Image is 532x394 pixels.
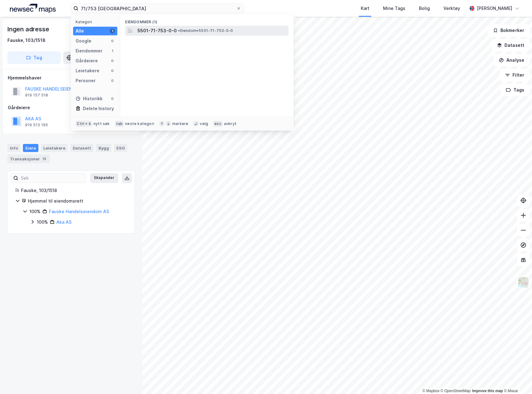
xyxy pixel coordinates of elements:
[477,5,512,12] div: [PERSON_NAME]
[25,93,48,98] div: 919 157 518
[115,121,124,127] div: tab
[7,154,50,163] div: Transaksjoner
[443,5,460,12] div: Verktøy
[7,37,46,44] div: Fauske, 103/1518
[41,144,68,152] div: Leietakere
[472,389,503,393] a: Improve this map
[172,121,188,126] div: markere
[29,208,41,215] div: 100%
[70,144,94,152] div: Datasett
[500,69,530,81] button: Filter
[96,144,111,152] div: Bygg
[110,48,115,53] div: 1
[78,4,236,13] input: Søk på adresse, matrikkel, gårdeiere, leietakere eller personer
[422,389,439,393] a: Mapbox
[76,121,92,127] div: Ctrl + k
[23,144,38,152] div: Eiere
[7,24,50,34] div: Ingen adresse
[41,156,47,162] div: 13
[28,197,127,205] div: Hjemmel til eiendomsrett
[110,58,115,63] div: 0
[10,4,56,13] img: logo.a4113a55bc3d86da70a041830d287a7e.svg
[18,173,86,183] input: Søk
[110,68,115,73] div: 0
[361,5,369,12] div: Kart
[76,77,96,84] div: Personer
[76,67,99,74] div: Leietakere
[25,123,48,128] div: 919 513 195
[419,5,430,12] div: Bolig
[110,96,115,101] div: 0
[76,37,91,45] div: Google
[213,121,223,127] div: esc
[49,209,109,214] a: Fauske Handelseiendom AS
[7,51,61,64] button: Tag
[7,144,20,152] div: Info
[110,29,115,34] div: 1
[76,47,102,55] div: Eiendommer
[517,276,529,288] img: Z
[110,38,115,43] div: 0
[178,28,180,33] span: •
[224,121,237,126] div: avbryt
[501,364,532,394] iframe: Chat Widget
[76,20,117,24] div: Kategori
[494,54,530,66] button: Analyse
[120,15,294,26] div: Eiendommer (1)
[200,121,208,126] div: velg
[21,187,127,194] div: Fauske, 103/1518
[110,78,115,83] div: 0
[501,364,532,394] div: Kontrollprogram for chat
[83,105,114,112] div: Delete history
[125,121,154,126] div: neste kategori
[94,121,110,126] div: nytt søk
[37,218,48,226] div: 100%
[492,39,530,51] button: Datasett
[501,84,530,96] button: Tags
[441,389,471,393] a: OpenStreetMap
[76,95,102,102] div: Historikk
[114,144,127,152] div: ESG
[76,57,98,65] div: Gårdeiere
[90,173,118,183] button: Ekspander
[137,27,177,34] span: 5501-71-753-0-0
[383,5,405,12] div: Mine Tags
[488,24,530,37] button: Bokmerker
[56,219,72,225] a: Aka AS
[8,104,135,111] div: Gårdeiere
[8,74,135,82] div: Hjemmelshaver
[76,27,84,35] div: Alle
[178,28,233,33] span: Eiendom • 5501-71-753-0-0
